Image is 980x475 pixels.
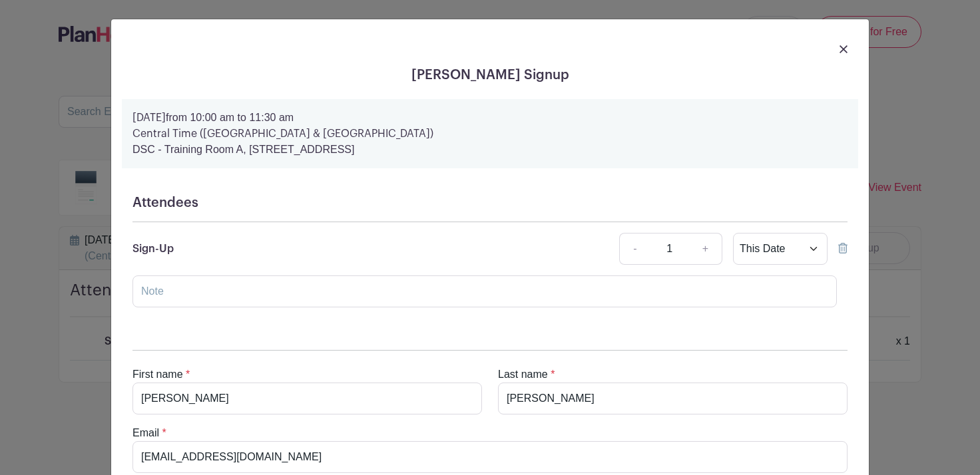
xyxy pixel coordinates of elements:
label: First name [132,367,183,383]
input: Note [132,275,837,307]
h5: Attendees [132,195,848,211]
label: Email [132,425,159,441]
a: - [619,233,650,265]
strong: Central Time ([GEOGRAPHIC_DATA] & [GEOGRAPHIC_DATA]) [132,128,433,139]
span: Sign-Up [132,243,174,254]
img: close_button-5f87c8562297e5c2d7936805f587ecaba9071eb48480494691a3f1689db116b3.svg [840,45,848,53]
p: from 10:00 am to 11:30 am [132,110,848,126]
p: DSC - Training Room A, [STREET_ADDRESS] [132,142,848,158]
h5: [PERSON_NAME] Signup [122,67,858,83]
label: Last name [498,367,548,383]
a: + [689,233,722,265]
strong: [DATE] [132,112,166,123]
